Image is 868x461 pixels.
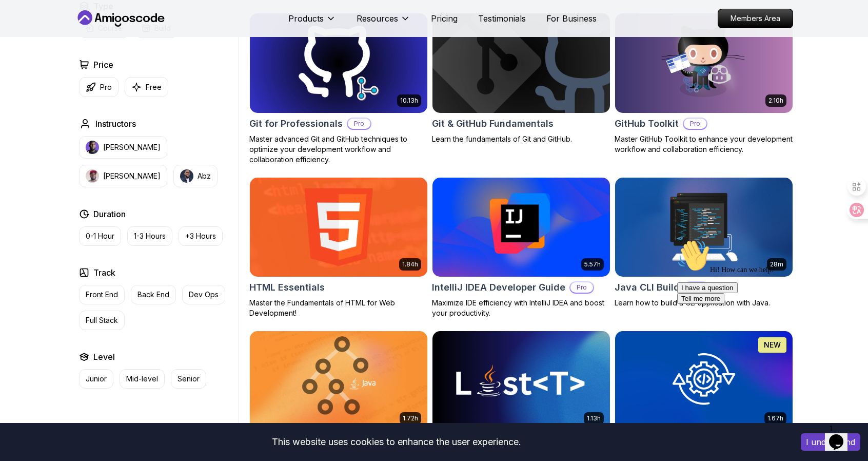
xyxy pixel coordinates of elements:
p: 0-1 Hour [86,231,114,241]
a: HTML Essentials card1.84hHTML EssentialsMaster the Fundamentals of HTML for Web Development! [249,177,428,319]
button: instructor img[PERSON_NAME] [79,136,167,159]
img: Git & GitHub Fundamentals card [432,13,610,113]
h2: Git for Professionals [249,117,343,131]
button: Tell me more [4,58,51,69]
img: IntelliJ IDEA Developer Guide card [432,178,610,277]
button: I have a question [4,47,65,58]
p: Master advanced Git and GitHub techniques to optimize your development workflow and collaboration... [249,134,428,165]
div: This website uses cookies to enhance the user experience. [8,431,785,453]
a: Pricing [431,12,458,25]
iframe: chat widget [825,420,858,451]
a: For Business [546,12,597,25]
img: instructor img [86,169,99,183]
img: Java Integration Testing card [615,331,793,431]
p: Front End [86,290,118,300]
button: Mid-level [120,369,165,389]
iframe: chat widget [673,235,858,415]
p: Dev Ops [189,290,219,300]
p: Senior [177,374,200,384]
p: 1-3 Hours [134,231,166,241]
p: Learn how to build a CLI application with Java. [615,298,793,308]
h2: IntelliJ IDEA Developer Guide [432,280,565,295]
span: Hi! How can we help? [4,31,102,39]
button: Pro [79,77,119,97]
p: Pro [348,119,370,129]
img: :wave: [4,4,37,37]
button: Dev Ops [182,285,225,304]
button: Resources [357,12,410,33]
p: 2.10h [768,97,783,105]
h2: Level [93,351,115,363]
p: 1.67h [767,414,783,422]
img: instructor img [180,169,193,183]
img: HTML Essentials card [250,178,427,277]
p: Mid-level [126,374,158,384]
h2: GitHub Toolkit [615,117,679,131]
p: Products [288,12,324,25]
p: Free [146,82,162,92]
button: Products [288,12,336,33]
button: Full Stack [79,311,125,330]
div: 👋Hi! How can we help?I have a questionTell me more [4,4,189,69]
p: Pro [100,82,112,92]
p: Members Area [718,9,793,28]
p: 1.84h [402,260,418,268]
p: Full Stack [86,315,118,325]
p: Master the Fundamentals of HTML for Web Development! [249,298,428,318]
h2: Duration [93,208,126,220]
p: [PERSON_NAME] [103,142,161,152]
img: instructor img [86,141,99,154]
button: instructor imgAbz [173,165,218,187]
button: instructor img[PERSON_NAME] [79,165,167,187]
p: +3 Hours [185,231,216,241]
a: IntelliJ IDEA Developer Guide card5.57hIntelliJ IDEA Developer GuideProMaximize IDE efficiency wi... [432,177,610,319]
p: 1.13h [587,414,601,422]
p: [PERSON_NAME] [103,171,161,181]
p: Resources [357,12,398,25]
img: Java Data Structures card [250,331,427,431]
button: Free [125,77,168,97]
img: Java Generics card [432,331,610,431]
p: Pro [570,282,593,293]
p: Junior [86,374,107,384]
h2: Java CLI Build [615,280,680,295]
button: Senior [171,369,206,389]
a: Java CLI Build card28mJava CLI BuildProLearn how to build a CLI application with Java. [615,177,793,309]
p: Master GitHub Toolkit to enhance your development workflow and collaboration efficiency. [615,134,793,155]
p: Maximize IDE efficiency with IntelliJ IDEA and boost your productivity. [432,298,610,318]
button: Accept cookies [801,433,860,451]
a: GitHub Toolkit card2.10hGitHub ToolkitProMaster GitHub Toolkit to enhance your development workfl... [615,13,793,155]
p: Abz [198,171,211,181]
button: 1-3 Hours [127,226,172,246]
p: 1.72h [403,414,418,422]
a: Testimonials [478,12,526,25]
h2: Price [93,59,113,71]
p: 5.57h [584,260,601,268]
img: Java CLI Build card [615,178,793,277]
img: GitHub Toolkit card [615,13,793,113]
img: Git for Professionals card [250,13,427,113]
a: Git & GitHub Fundamentals cardGit & GitHub FundamentalsLearn the fundamentals of Git and GitHub. [432,13,610,144]
p: 10.13h [400,97,418,105]
button: Junior [79,369,113,389]
a: Members Area [718,9,793,28]
button: +3 Hours [179,226,223,246]
h2: HTML Essentials [249,280,325,295]
p: Back End [137,290,169,300]
button: 0-1 Hour [79,226,121,246]
p: Learn the fundamentals of Git and GitHub. [432,134,610,144]
h2: Git & GitHub Fundamentals [432,117,554,131]
button: Back End [131,285,176,304]
button: Front End [79,285,125,304]
a: Git for Professionals card10.13hGit for ProfessionalsProMaster advanced Git and GitHub techniques... [249,13,428,165]
h2: Instructors [95,118,136,130]
h2: Track [93,266,115,279]
p: Pro [684,119,706,129]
